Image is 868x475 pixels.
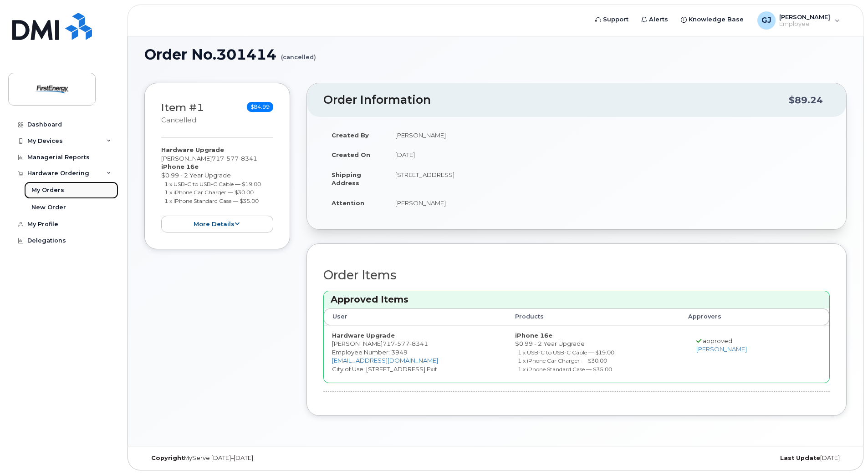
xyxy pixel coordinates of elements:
[161,102,204,125] h3: Item #1
[649,15,668,24] span: Alerts
[696,345,747,353] a: [PERSON_NAME]
[613,455,847,462] div: [DATE]
[332,332,395,339] strong: Hardware Upgrade
[518,357,607,364] small: 1 x iPhone Car Charger — $30.00
[161,116,196,124] small: cancelled
[161,146,273,232] div: [PERSON_NAME] $0.99 - 2 Year Upgrade
[239,155,257,162] span: 8341
[161,216,273,232] button: more details
[689,15,744,24] span: Knowledge Base
[507,325,680,383] td: $0.99 - 2 Year Upgrade
[383,340,428,347] span: 717
[518,366,612,373] small: 1 x iPhone Standard Case — $35.00
[780,455,820,461] strong: Last Update
[789,91,823,109] div: $89.24
[589,10,635,29] a: Support
[518,349,614,356] small: 1 x USB-C to USB-C Cable — $19.00
[212,155,257,162] span: 717
[323,268,830,282] h2: Order Items
[144,46,847,62] h1: Order No.301414
[323,94,789,106] h2: Order Information
[779,20,830,28] span: Employee
[324,308,507,325] th: User
[680,308,804,325] th: Approvers
[387,125,830,145] td: [PERSON_NAME]
[751,11,846,30] div: Gahan, Jason M
[515,332,552,339] strong: iPhone 16e
[387,193,830,213] td: [PERSON_NAME]
[674,10,750,29] a: Knowledge Base
[779,13,830,20] span: [PERSON_NAME]
[387,145,830,165] td: [DATE]
[324,325,507,383] td: [PERSON_NAME] City of Use: [STREET_ADDRESS] Exit
[281,46,316,61] small: (cancelled)
[161,146,224,153] strong: Hardware Upgrade
[332,357,438,364] a: [EMAIL_ADDRESS][DOMAIN_NAME]
[395,340,409,347] span: 577
[387,165,830,193] td: [STREET_ADDRESS]
[164,197,259,204] small: 1 x iPhone Standard Case — $35.00
[144,455,378,462] div: MyServe [DATE]–[DATE]
[828,435,861,468] iframe: Messenger Launcher
[164,181,261,187] small: 1 x USB-C to USB-C Cable — $19.00
[332,151,370,158] strong: Created On
[247,102,273,112] span: $84.99
[224,155,239,162] span: 577
[332,171,361,187] strong: Shipping Address
[164,189,254,196] small: 1 x iPhone Car Charger — $30.00
[635,10,674,29] a: Alerts
[409,340,428,347] span: 8341
[151,455,184,461] strong: Copyright
[761,15,771,26] span: GJ
[332,131,369,139] strong: Created By
[161,163,199,170] strong: iPhone 16e
[507,308,680,325] th: Products
[703,337,732,344] span: approved
[331,293,822,306] h3: Approved Items
[332,349,408,356] span: Employee Number: 3949
[603,15,628,24] span: Support
[332,199,364,207] strong: Attention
